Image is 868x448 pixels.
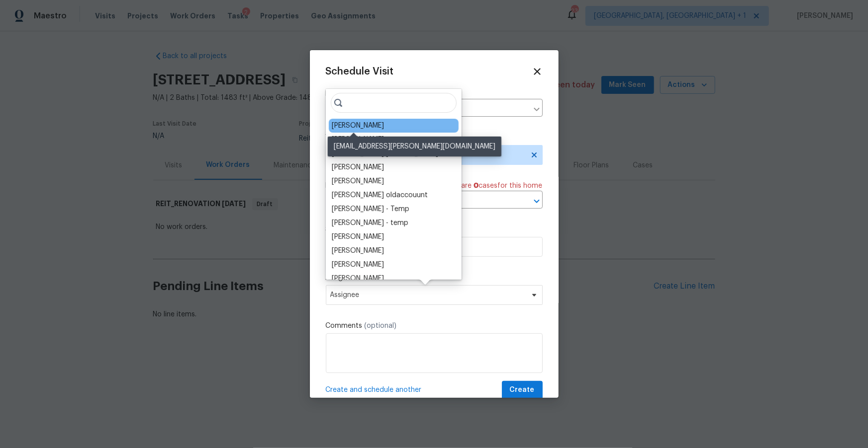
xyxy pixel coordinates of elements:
[330,291,525,299] span: Assignee
[328,137,501,156] div: [EMAIL_ADDRESS][PERSON_NAME][DOMAIN_NAME]
[332,218,408,228] div: [PERSON_NAME] - temp
[332,246,384,256] div: [PERSON_NAME]
[532,66,543,77] span: Close
[502,381,543,399] button: Create
[443,181,543,191] span: There are case s for this home
[510,384,535,396] span: Create
[332,260,384,270] div: [PERSON_NAME]
[332,232,384,242] div: [PERSON_NAME]
[332,274,384,284] div: [PERSON_NAME]
[332,204,409,214] div: [PERSON_NAME] - Temp
[332,190,428,200] div: [PERSON_NAME] oldaccouunt
[332,135,384,145] div: [PERSON_NAME]
[332,162,384,172] div: [PERSON_NAME]
[332,176,384,186] div: [PERSON_NAME]
[326,321,543,331] label: Comments
[326,67,394,76] span: Schedule Visit
[530,194,544,208] button: Open
[365,322,397,329] span: (optional)
[332,121,384,131] div: [PERSON_NAME]
[474,182,479,189] span: 0
[326,385,422,395] span: Create and schedule another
